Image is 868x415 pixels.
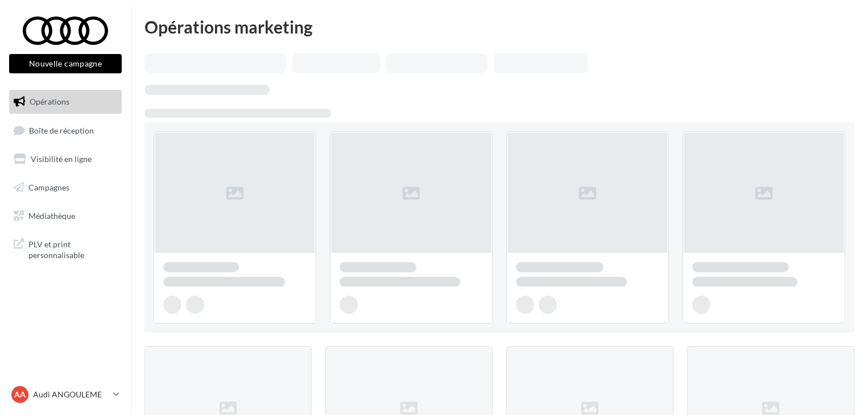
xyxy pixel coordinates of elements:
button: Nouvelle campagne [9,54,122,73]
div: Opérations marketing [144,18,854,35]
span: Boîte de réception [29,125,94,135]
span: Opérations [30,97,69,106]
span: AA [14,389,26,400]
a: Médiathèque [7,204,124,228]
a: Campagnes [7,176,124,200]
span: Médiathèque [28,210,75,220]
a: PLV et print personnalisable [7,232,124,265]
span: Campagnes [28,182,69,192]
a: Visibilité en ligne [7,147,124,171]
span: Visibilité en ligne [31,154,92,164]
a: Boîte de réception [7,118,124,143]
span: PLV et print personnalisable [28,236,117,261]
p: Audi ANGOULEME [33,389,109,400]
a: Opérations [7,90,124,114]
a: AA Audi ANGOULEME [9,384,122,405]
